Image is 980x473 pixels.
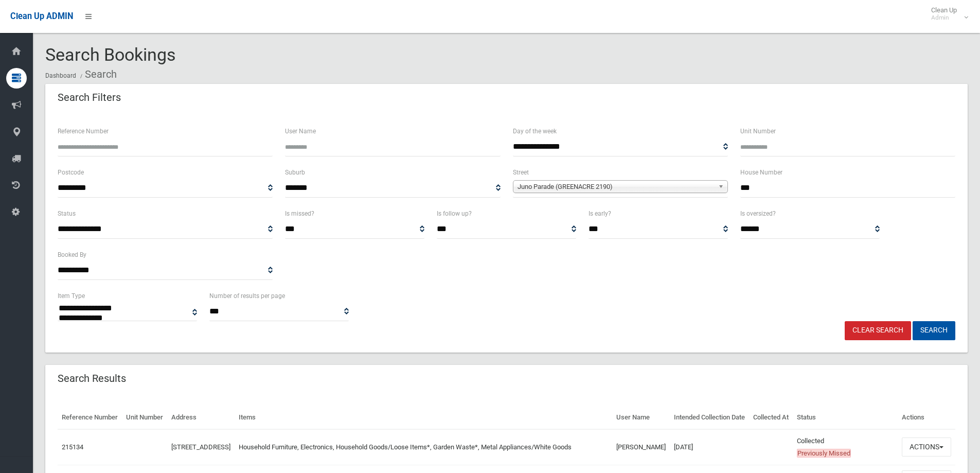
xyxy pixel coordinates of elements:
label: Is early? [589,208,611,219]
header: Search Results [45,369,138,389]
span: Clean Up [926,6,967,22]
button: Actions [902,437,951,457]
label: Is missed? [285,208,314,219]
span: Search Bookings [45,44,176,65]
label: User Name [285,126,316,137]
span: Previously Missed [797,449,851,458]
td: [PERSON_NAME] [612,429,670,465]
th: Items [235,406,612,429]
label: Is follow up? [437,208,472,219]
label: Item Type [58,290,85,302]
a: Clear Search [845,321,911,340]
span: Clean Up ADMIN [10,11,73,21]
a: [STREET_ADDRESS] [171,443,230,451]
label: Unit Number [740,126,776,137]
label: Reference Number [58,126,109,137]
td: Household Furniture, Electronics, Household Goods/Loose Items*, Garden Waste*, Metal Appliances/W... [235,429,612,465]
label: Status [58,208,76,219]
label: Number of results per page [209,290,285,302]
td: Collected [793,429,898,465]
th: Actions [898,406,955,429]
label: Is oversized? [740,208,776,219]
a: 215134 [62,443,83,451]
th: Address [167,406,235,429]
button: Search [913,321,955,340]
a: Dashboard [45,72,76,79]
label: Street [513,167,529,178]
th: Reference Number [58,406,122,429]
th: Intended Collection Date [670,406,749,429]
header: Search Filters [45,87,133,108]
li: Search [78,65,117,84]
th: Collected At [749,406,793,429]
span: Juno Parade (GREENACRE 2190) [518,181,714,193]
label: Postcode [58,167,84,178]
th: Status [793,406,898,429]
td: [DATE] [670,429,749,465]
th: Unit Number [122,406,167,429]
small: Admin [931,14,957,22]
label: House Number [740,167,782,178]
th: User Name [612,406,670,429]
label: Suburb [285,167,305,178]
label: Booked By [58,249,86,260]
label: Day of the week [513,126,557,137]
